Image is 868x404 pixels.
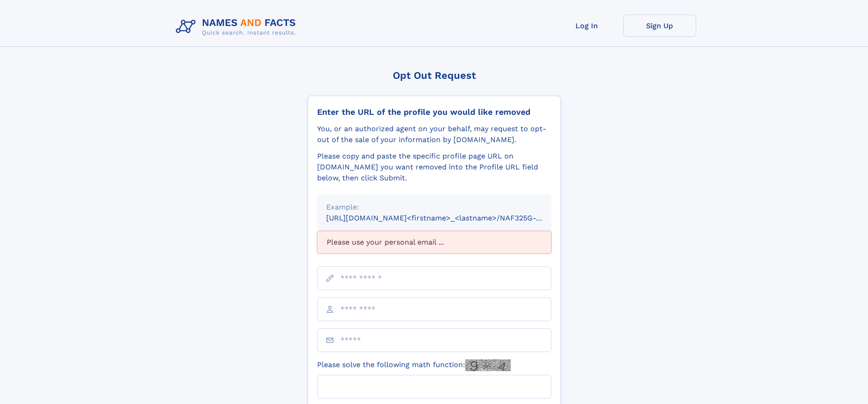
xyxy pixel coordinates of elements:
div: Example: [326,202,542,213]
div: Please copy and paste the specific profile page URL on [DOMAIN_NAME] you want removed into the Pr... [317,151,551,184]
div: Opt Out Request [308,70,561,81]
label: Please solve the following math function: [317,359,511,371]
small: [URL][DOMAIN_NAME]<firstname>_<lastname>/NAF325G-xxxxxxxx [326,214,569,222]
div: You, or an authorized agent on your behalf, may request to opt-out of the sale of your informatio... [317,123,551,145]
a: Sign Up [623,15,696,37]
div: Enter the URL of the profile you would like removed [317,107,551,117]
a: Log In [550,15,623,37]
div: Please use your personal email ... [317,231,551,254]
img: Logo Names and Facts [172,15,303,39]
